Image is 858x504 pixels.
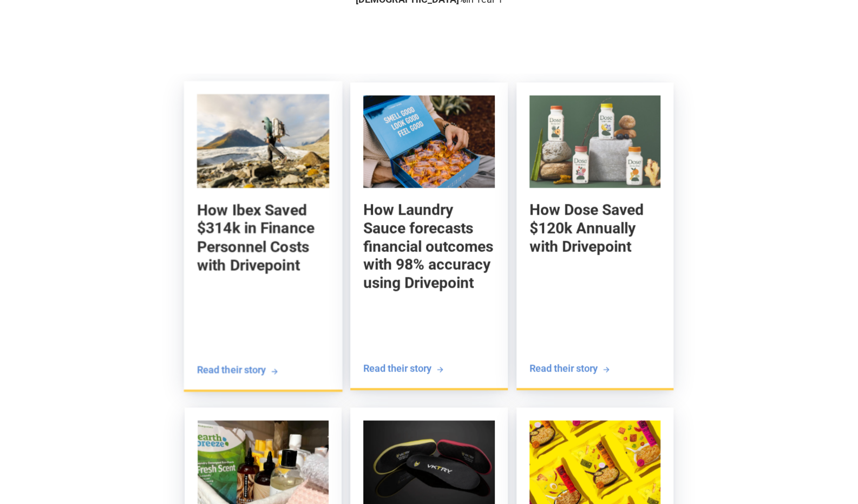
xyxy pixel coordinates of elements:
[529,361,598,375] div: Read their story
[197,94,330,188] img: How Ibex Saved $314k in Finance Personnel Costs with Drivepoint
[363,361,431,375] div: Read their story
[197,362,266,376] div: Read their story
[350,82,507,390] a: How Laundry Sauce forecasts financial outcomes with 98% accuracy using DrivepointHow Laundry Sauc...
[529,201,660,255] h5: How Dose Saved $120k Annually with Drivepoint
[516,82,673,390] a: How Dose Saved $120k Annually with DrivepointHow Dose Saved $120k Annually with DrivepointRead th...
[197,201,330,274] h5: How Ibex Saved $314k in Finance Personnel Costs with Drivepoint
[363,95,494,188] img: How Laundry Sauce forecasts financial outcomes with 98% accuracy using Drivepoint
[184,81,343,392] a: How Ibex Saved $314k in Finance Personnel Costs with DrivepointHow Ibex Saved $314k in Finance Pe...
[663,366,858,504] iframe: Chat Widget
[529,95,660,188] img: How Dose Saved $120k Annually with Drivepoint
[363,201,494,291] h5: How Laundry Sauce forecasts financial outcomes with 98% accuracy using Drivepoint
